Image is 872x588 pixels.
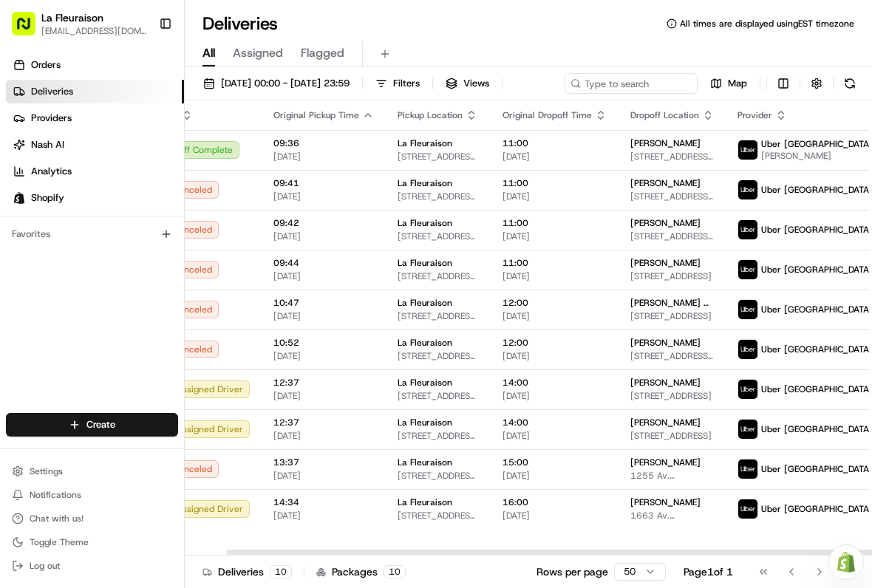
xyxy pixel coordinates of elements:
[15,15,44,44] img: Nash
[630,177,701,189] span: [PERSON_NAME]
[398,191,479,202] span: [STREET_ADDRESS][PERSON_NAME]
[630,377,701,389] span: [PERSON_NAME]
[839,73,860,94] button: Refresh
[398,257,452,269] span: La Fleuraison
[6,186,184,210] a: Shopify
[503,310,607,322] span: [DATE]
[6,508,178,529] button: Chat with us!
[6,80,184,103] a: Deliveries
[15,292,27,304] div: 📗
[503,230,607,242] span: [DATE]
[738,109,772,121] span: Provider
[30,465,63,477] span: Settings
[273,297,374,309] span: 10:47
[398,430,479,442] span: [STREET_ADDRESS][PERSON_NAME]
[565,73,698,94] input: Type to search
[503,217,607,229] span: 11:00
[273,417,374,428] span: 12:37
[630,297,714,309] span: [PERSON_NAME] & [PERSON_NAME]
[30,230,41,242] img: 1736555255976-a54dd68f-1ca7-489b-9aae-adbdc363a1c4
[6,222,178,246] div: Favorites
[31,165,72,178] span: Analytics
[503,191,607,202] span: [DATE]
[630,217,701,229] span: [PERSON_NAME]
[398,137,452,149] span: La Fleuraison
[680,18,854,30] span: All times are displayed using EST timezone
[398,377,452,389] span: La Fleuraison
[398,337,452,349] span: La Fleuraison
[6,53,184,77] a: Orders
[398,470,479,482] span: [STREET_ADDRESS][PERSON_NAME]
[393,77,420,90] span: Filters
[15,141,41,168] img: 1736555255976-a54dd68f-1ca7-489b-9aae-adbdc363a1c4
[630,109,699,121] span: Dropoff Location
[104,326,179,338] a: Powered byPylon
[630,230,714,242] span: [STREET_ADDRESS][PERSON_NAME][PERSON_NAME]
[738,260,757,279] img: uber-new-logo.jpeg
[273,470,374,482] span: [DATE]
[273,177,374,189] span: 09:41
[147,327,179,338] span: Pylon
[630,457,701,468] span: [PERSON_NAME]
[273,350,374,362] span: [DATE]
[301,44,344,62] span: Flagged
[202,44,215,62] span: All
[15,215,38,239] img: Masood Aslam
[630,191,714,202] span: [STREET_ADDRESS][PERSON_NAME]
[31,85,73,98] span: Deliveries
[125,292,137,304] div: 💻
[251,146,269,163] button: Start new chat
[537,564,608,579] p: Rows per page
[398,390,479,402] span: [STREET_ADDRESS][PERSON_NAME]
[503,297,607,309] span: 12:00
[38,95,244,111] input: Clear
[273,109,359,121] span: Original Pickup Time
[630,137,701,149] span: [PERSON_NAME]
[503,137,607,149] span: 11:00
[30,560,60,572] span: Log out
[398,177,452,189] span: La Fleuraison
[153,261,219,278] div: Canceled
[398,496,452,508] span: La Fleuraison
[384,565,406,578] div: 10
[630,390,714,402] span: [STREET_ADDRESS]
[202,12,278,35] h1: Deliveries
[398,310,479,322] span: [STREET_ADDRESS][PERSON_NAME]
[273,257,374,269] span: 09:44
[503,270,607,282] span: [DATE]
[6,413,178,437] button: Create
[503,177,607,189] span: 11:00
[738,499,757,519] img: uber-new-logo.jpeg
[273,191,374,202] span: [DATE]
[119,284,243,311] a: 💻API Documentation
[273,230,374,242] span: [DATE]
[41,25,147,37] button: [EMAIL_ADDRESS][DOMAIN_NAME]
[153,221,219,239] button: Canceled
[273,217,374,229] span: 09:42
[369,73,426,94] button: Filters
[41,10,103,25] button: La Fleuraison
[273,496,374,508] span: 14:34
[86,418,115,431] span: Create
[31,191,64,205] span: Shopify
[503,510,607,522] span: [DATE]
[398,217,452,229] span: La Fleuraison
[153,181,219,199] button: Canceled
[684,564,733,579] div: Page 1 of 1
[153,460,219,478] div: Canceled
[398,109,463,121] span: Pickup Location
[503,257,607,269] span: 11:00
[273,430,374,442] span: [DATE]
[31,138,64,151] span: Nash AI
[273,337,374,349] span: 10:52
[273,310,374,322] span: [DATE]
[15,59,269,83] p: Welcome 👋
[630,430,714,442] span: [STREET_ADDRESS]
[738,300,757,319] img: uber-new-logo.jpeg
[503,377,607,389] span: 14:00
[6,106,184,130] a: Providers
[30,536,89,548] span: Toggle Theme
[398,510,479,522] span: [STREET_ADDRESS][PERSON_NAME]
